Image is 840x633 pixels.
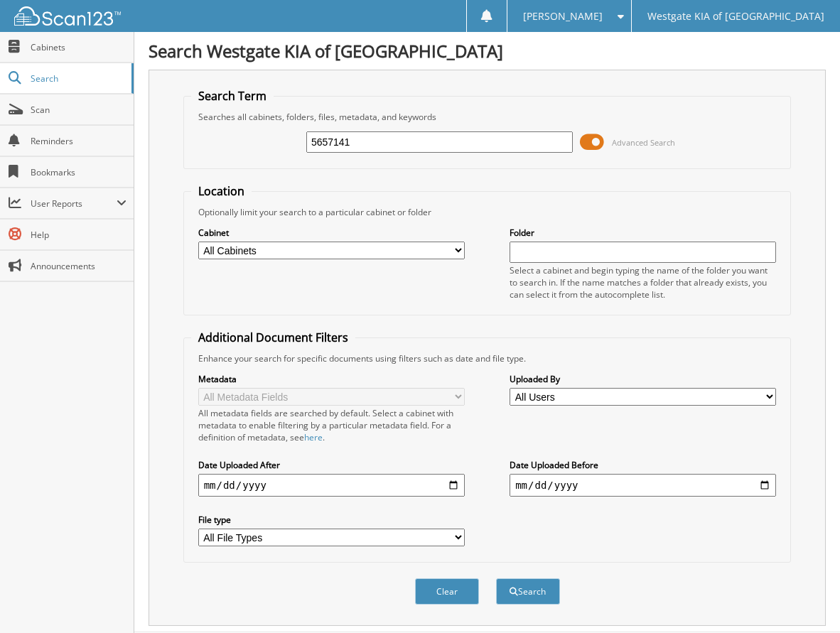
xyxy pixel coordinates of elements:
[198,407,465,443] div: All metadata fields are searched by default. Select a cabinet with metadata to enable filtering b...
[31,260,126,272] span: Announcements
[31,198,117,210] span: User Reports
[31,72,124,85] span: Search
[191,88,274,104] legend: Search Term
[191,330,355,345] legend: Additional Document Filters
[31,229,126,241] span: Help
[191,352,784,364] div: Enhance your search for specific documents using filters such as date and file type.
[198,474,465,497] input: start
[191,206,784,218] div: Optionally limit your search to a particular cabinet or folder
[496,578,560,605] button: Search
[415,578,479,605] button: Clear
[510,373,776,385] label: Uploaded By
[198,514,465,526] label: File type
[647,12,824,21] span: Westgate KIA of [GEOGRAPHIC_DATA]
[510,474,776,497] input: end
[523,12,603,21] span: [PERSON_NAME]
[612,137,675,148] span: Advanced Search
[31,166,126,178] span: Bookmarks
[198,459,465,471] label: Date Uploaded After
[304,431,323,443] a: here
[510,227,776,239] label: Folder
[31,135,126,147] span: Reminders
[31,104,126,116] span: Scan
[191,111,784,123] div: Searches all cabinets, folders, files, metadata, and keywords
[198,227,465,239] label: Cabinet
[149,39,826,63] h1: Search Westgate KIA of [GEOGRAPHIC_DATA]
[769,565,840,633] iframe: Chat Widget
[14,6,121,26] img: scan123-logo-white.svg
[510,264,776,301] div: Select a cabinet and begin typing the name of the folder you want to search in. If the name match...
[198,373,465,385] label: Metadata
[31,41,126,53] span: Cabinets
[510,459,776,471] label: Date Uploaded Before
[191,183,252,199] legend: Location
